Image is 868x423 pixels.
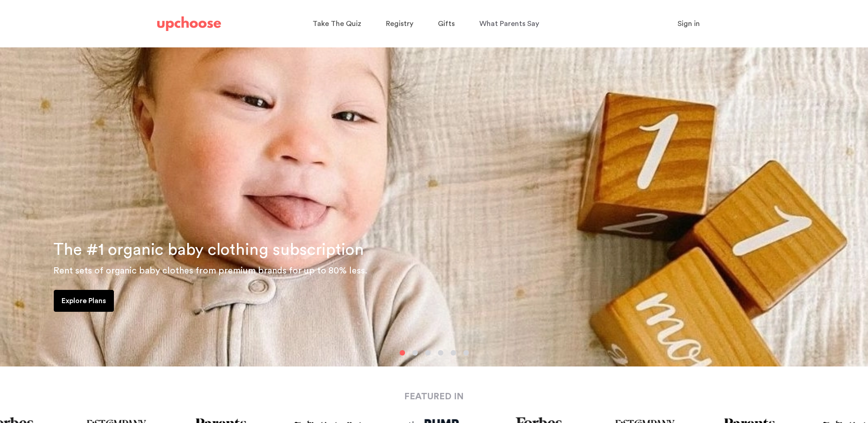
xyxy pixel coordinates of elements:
button: Sign in [666,15,711,33]
span: Take The Quiz [313,20,361,27]
strong: FEATURED IN [404,392,464,401]
a: Registry [386,15,416,33]
a: Gifts [438,15,457,33]
a: What Parents Say [479,15,542,33]
span: What Parents Say [479,20,539,27]
p: Rent sets of organic baby clothes from premium brands for up to 80% less. [53,263,857,278]
span: The #1 organic baby clothing subscription [53,242,364,258]
p: Explore Plans [62,295,106,306]
span: Gifts [438,20,455,27]
a: Explore Plans [54,290,114,312]
a: UpChoose [157,15,221,33]
span: Registry [386,20,413,27]
span: Sign in [678,20,700,27]
a: Take The Quiz [313,15,364,33]
img: UpChoose [157,16,221,31]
